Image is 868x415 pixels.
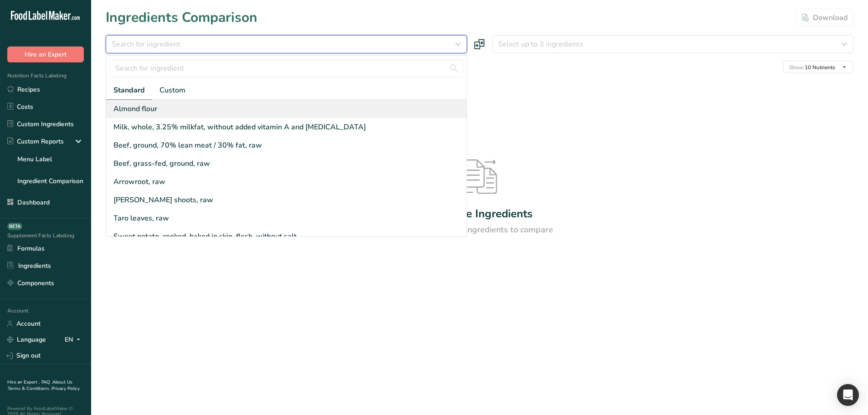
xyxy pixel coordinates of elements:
span: Standard [113,85,145,96]
a: FAQ . [41,379,52,385]
div: [PERSON_NAME] shoots, raw [113,195,213,205]
div: EN [65,334,84,345]
span: Show: [789,64,805,71]
div: Beef, grass-fed, ground, raw [113,158,210,169]
div: Compare Ingredients [427,205,533,222]
div: Milk, whole, 3.25% milkfat, without added vitamin A and [MEDICAL_DATA] [113,122,366,133]
span: 10 Nutrients [789,64,835,71]
button: Download [796,9,853,27]
a: About Us . [7,379,72,392]
a: Terms & Conditions . [8,385,51,392]
div: Sweet potato, cooked, baked in skin, flesh, without salt [113,231,297,242]
div: Taro leaves, raw [113,213,169,224]
span: Search for ingredient [112,39,180,50]
div: Almond flour [113,103,157,114]
div: Arrowroot, raw [113,176,165,187]
button: Select up to 3 ingredients [492,35,853,53]
button: Search for ingredient [106,35,467,53]
input: Search for ingredient [110,59,463,77]
div: Open Intercom Messenger [837,384,859,406]
button: Show:10 Nutrients [783,61,853,73]
div: Beef, ground, 70% lean meat / 30% fat, raw [113,140,262,151]
button: Hire an Expert [7,46,84,62]
a: Language [7,332,46,348]
span: Select up to 3 ingredients [498,39,583,50]
h1: Ingredients Comparison [106,7,257,28]
div: BETA [7,223,22,230]
div: Choose up to 3 ingredients to compare [406,224,553,236]
div: Custom Reports [7,137,64,146]
a: Privacy Policy [51,385,80,392]
div: Download [802,12,847,23]
a: Hire an Expert . [7,379,40,385]
span: Custom [159,85,185,96]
